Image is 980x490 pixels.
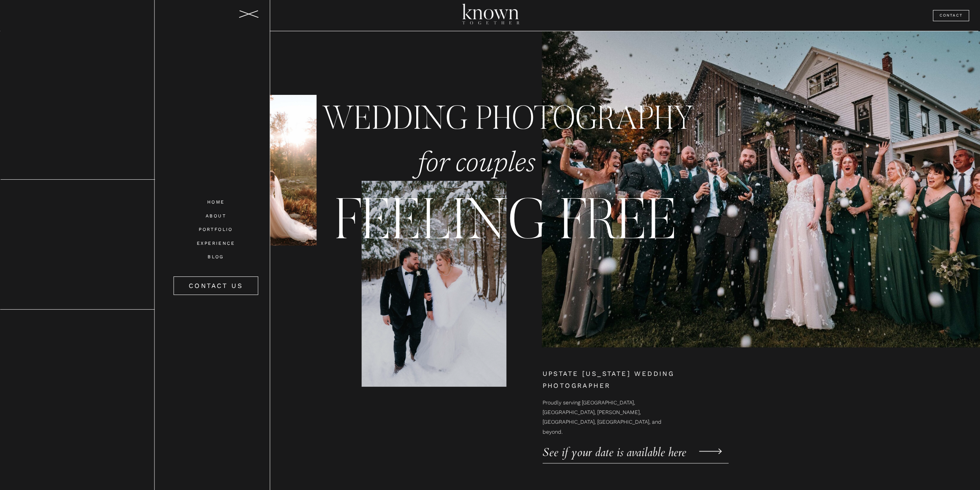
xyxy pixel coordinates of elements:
a: ABOUT [189,212,243,219]
a: CONTACT US [189,280,243,290]
a: Experience [189,239,243,246]
h3: FEELING FREE [290,185,723,240]
h2: WEDDING PHOTOGRAPHY [322,98,702,140]
a: BLOG [189,253,243,259]
a: PORTFOLIO [189,226,243,232]
a: See if your date is available here [543,442,703,454]
a: HOME [189,198,243,205]
a: Contact [940,12,963,19]
h1: Upstate [US_STATE] Wedding Photographer [543,368,710,391]
h2: Proudly serving [GEOGRAPHIC_DATA], [GEOGRAPHIC_DATA], [PERSON_NAME], [GEOGRAPHIC_DATA], [GEOGRAPH... [543,398,663,419]
h2: for couples [417,147,538,185]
